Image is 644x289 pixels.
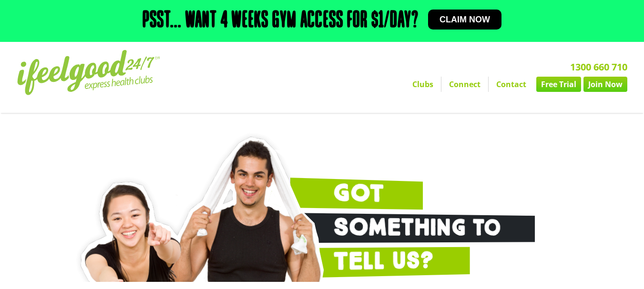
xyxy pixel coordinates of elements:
a: Contact [489,77,534,92]
a: Free Trial [536,77,581,92]
h2: Psst... Want 4 weeks gym access for $1/day? [143,10,419,32]
a: Claim now [428,10,501,30]
a: Clubs [405,77,441,92]
a: Join Now [583,77,627,92]
a: Connect [441,77,488,92]
span: Claim now [440,15,490,24]
nav: Menu [234,77,627,92]
a: 1300 660 710 [570,60,627,73]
